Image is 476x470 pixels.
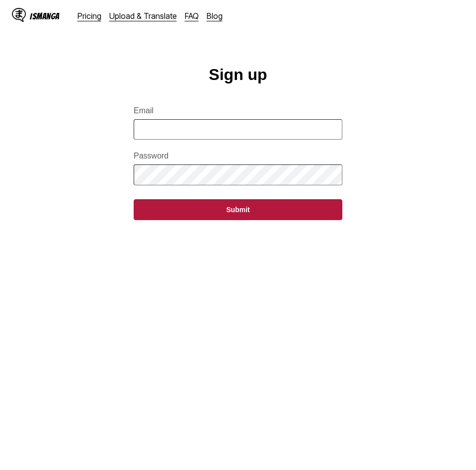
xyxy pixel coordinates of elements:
label: Email [134,106,342,115]
a: Upload & Translate [109,11,177,21]
a: FAQ [185,11,199,21]
a: Pricing [78,11,101,21]
h1: Sign up [209,66,267,84]
a: Blog [207,11,223,21]
img: IsManga Logo [12,8,26,22]
label: Password [134,152,342,160]
div: IsManga [30,11,60,21]
button: Submit [134,199,342,220]
a: IsManga LogoIsManga [12,8,78,24]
